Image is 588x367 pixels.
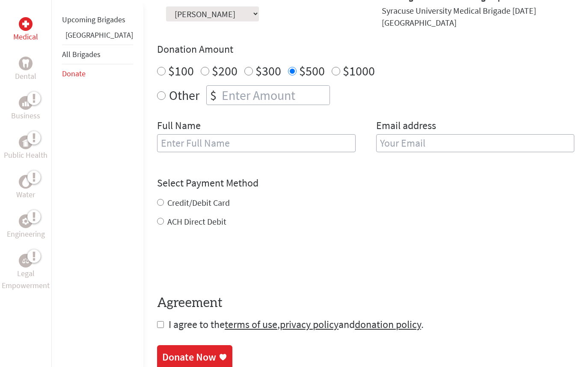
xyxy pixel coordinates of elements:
[11,110,40,122] p: Business
[19,175,33,189] div: Water
[343,63,375,79] label: $1000
[62,49,101,59] a: All Brigades
[22,21,29,27] img: Medical
[19,135,33,149] div: Public Health
[2,268,50,292] p: Legal Empowerment
[13,17,38,43] a: MedicalMedical
[22,258,29,263] img: Legal Empowerment
[19,214,33,228] div: Engineering
[167,216,226,227] label: ACH Direct Debit
[11,96,40,122] a: BusinessBusiness
[299,63,325,79] label: $500
[157,134,356,152] input: Enter Full Name
[280,318,339,331] a: privacy policy
[19,254,33,268] div: Legal Empowerment
[255,63,281,79] label: $300
[62,45,133,64] li: All Brigades
[157,245,287,278] iframe: reCAPTCHA
[19,17,33,31] div: Medical
[22,218,29,225] img: Engineering
[19,96,33,110] div: Business
[4,149,48,161] p: Public Health
[19,57,33,70] div: Dental
[157,42,574,56] h4: Donation Amount
[157,119,201,134] label: Full Name
[4,135,48,161] a: Public HealthPublic Health
[7,214,45,240] a: EngineeringEngineering
[382,5,575,29] div: Syracuse University Medical Brigade [DATE] [GEOGRAPHIC_DATA]
[15,70,36,82] p: Dental
[15,57,36,82] a: DentalDental
[65,30,133,40] a: [GEOGRAPHIC_DATA]
[225,318,277,331] a: terms of use
[16,189,35,201] p: Water
[376,134,575,152] input: Your Email
[355,318,421,331] a: donation policy
[13,31,38,43] p: Medical
[220,86,330,105] input: Enter Amount
[212,63,238,79] label: $200
[22,59,29,67] img: Dental
[62,64,133,83] li: Donate
[168,63,194,79] label: $100
[169,85,199,105] label: Other
[167,197,230,208] label: Credit/Debit Card
[22,138,29,147] img: Public Health
[16,175,35,201] a: WaterWater
[62,69,86,78] a: Donate
[7,228,45,240] p: Engineering
[2,254,50,292] a: Legal EmpowermentLegal Empowerment
[22,177,29,187] img: Water
[62,15,125,24] a: Upcoming Brigades
[376,119,436,134] label: Email address
[62,29,133,45] li: Panama
[207,86,220,105] div: $
[157,176,574,190] h4: Select Payment Method
[157,295,574,311] h4: Agreement
[22,99,29,106] img: Business
[62,10,133,29] li: Upcoming Brigades
[169,318,424,331] span: I agree to the , and .
[162,350,216,364] div: Donate Now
